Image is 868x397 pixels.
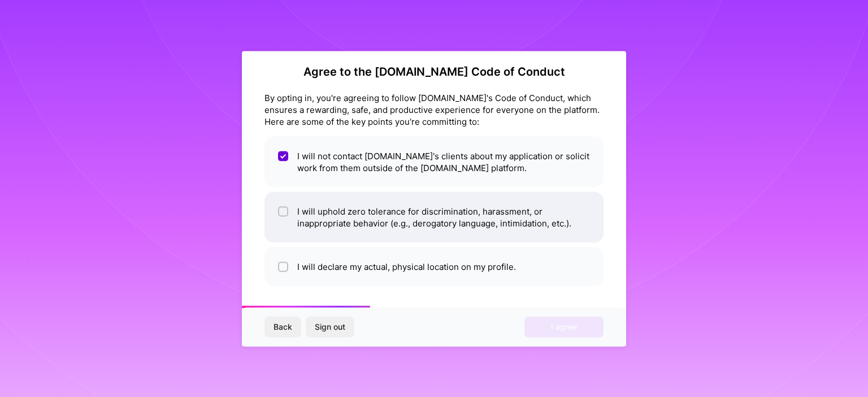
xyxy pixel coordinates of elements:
button: Back [264,317,301,337]
li: I will not contact [DOMAIN_NAME]'s clients about my application or solicit work from them outside... [264,136,604,187]
button: Sign out [306,317,354,337]
h2: Agree to the [DOMAIN_NAME] Code of Conduct [264,64,604,78]
li: I will declare my actual, physical location on my profile. [264,247,604,286]
li: I will uphold zero tolerance for discrimination, harassment, or inappropriate behavior (e.g., der... [264,191,604,242]
span: Back [274,321,292,333]
div: By opting in, you're agreeing to follow [DOMAIN_NAME]'s Code of Conduct, which ensures a rewardin... [264,91,604,127]
span: Sign out [315,321,345,333]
